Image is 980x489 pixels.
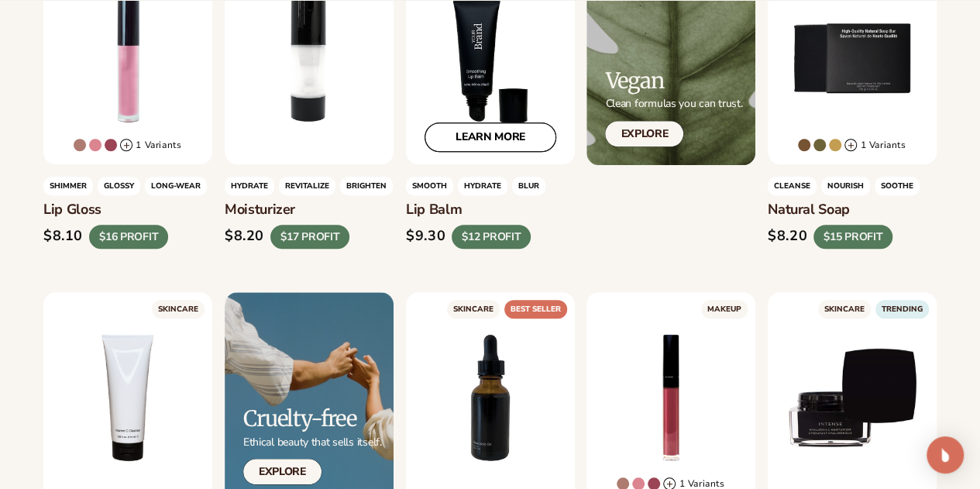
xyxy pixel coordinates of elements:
[605,121,683,146] a: Explore
[406,229,445,246] div: $9.30
[406,202,575,219] h3: Lip Balm
[43,202,212,219] h3: Lip Gloss
[512,177,545,196] span: BLUR
[406,177,453,196] span: SMOOTH
[43,177,93,196] span: Shimmer
[243,407,382,431] h2: Cruelty-free
[89,225,168,249] div: $16 PROFIT
[225,202,394,219] h3: Moisturizer
[875,177,920,196] span: SOOTHE
[768,229,807,246] div: $8.20
[98,177,140,196] span: GLOSSY
[927,436,964,474] div: Open Intercom Messenger
[605,69,742,93] h2: Vegan
[768,177,817,196] span: Cleanse
[821,177,870,196] span: NOURISH
[43,229,83,246] div: $8.10
[340,177,393,196] span: BRIGHTEN
[225,177,274,196] span: HYDRATE
[225,229,264,246] div: $8.20
[279,177,335,196] span: REVITALIZE
[425,123,556,153] a: LEARN MORE
[243,459,322,484] a: Explore
[605,97,742,111] p: Clean formulas you can trust.
[768,202,937,219] h3: Natural Soap
[813,225,892,249] div: $15 PROFIT
[243,436,382,449] p: Ethical beauty that sells itself.
[145,177,207,196] span: LONG-WEAR
[452,225,531,249] div: $12 PROFIT
[270,225,349,249] div: $17 PROFIT
[458,177,507,196] span: HYDRATE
